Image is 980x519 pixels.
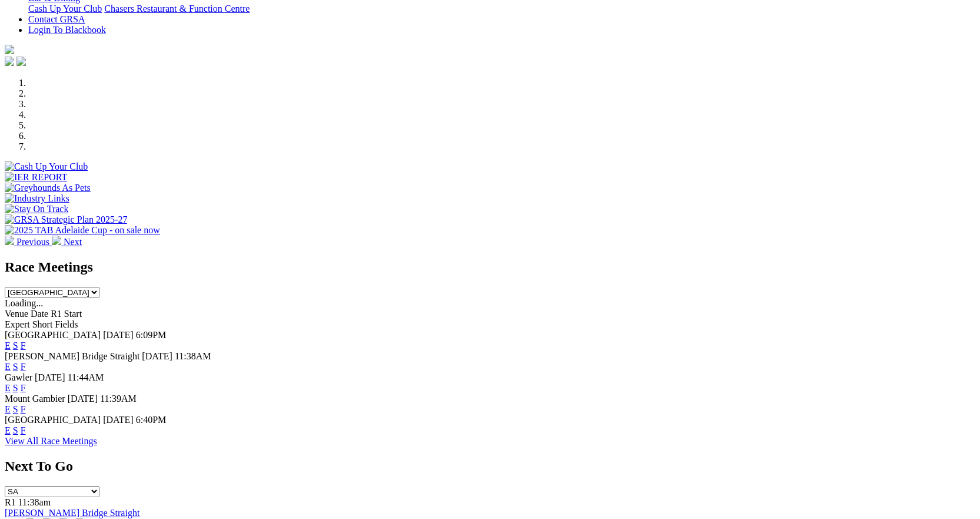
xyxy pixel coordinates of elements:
[28,14,85,24] a: Contact GRSA
[5,341,11,351] a: E
[5,57,14,66] img: facebook.svg
[100,394,137,404] span: 11:39AM
[21,425,26,435] a: F
[136,330,167,340] span: 6:09PM
[13,404,18,414] a: S
[16,237,49,247] span: Previous
[136,415,167,425] span: 6:40PM
[31,309,48,319] span: Date
[5,458,975,474] h2: Next To Go
[5,508,139,518] a: [PERSON_NAME] Bridge Straight
[5,351,139,361] span: [PERSON_NAME] Bridge Straight
[5,436,97,446] a: View All Race Meetings
[104,4,250,14] a: Chasers Restaurant & Function Centre
[21,404,26,414] a: F
[21,362,26,372] a: F
[5,497,16,507] span: R1
[5,330,101,340] span: [GEOGRAPHIC_DATA]
[5,172,67,183] img: IER REPORT
[16,57,26,66] img: twitter.svg
[5,309,28,319] span: Venue
[55,319,78,329] span: Fields
[28,4,102,14] a: Cash Up Your Club
[5,193,69,204] img: Industry Links
[5,319,30,329] span: Expert
[52,236,61,245] img: chevron-right-pager-white.svg
[5,383,11,393] a: E
[5,394,65,404] span: Mount Gambier
[5,45,14,54] img: logo-grsa-white.png
[142,351,172,361] span: [DATE]
[68,372,104,382] span: 11:44AM
[28,25,106,35] a: Login To Blackbook
[5,259,975,275] h2: Race Meetings
[28,4,975,14] div: Bar & Dining
[5,204,68,214] img: Stay On Track
[5,415,101,425] span: [GEOGRAPHIC_DATA]
[64,237,82,247] span: Next
[18,497,51,507] span: 11:38am
[5,214,127,225] img: GRSA Strategic Plan 2025-27
[5,225,160,236] img: 2025 TAB Adelaide Cup - on sale now
[52,237,82,247] a: Next
[5,161,88,172] img: Cash Up Your Club
[5,183,91,193] img: Greyhounds As Pets
[32,319,53,329] span: Short
[5,237,52,247] a: Previous
[5,404,11,414] a: E
[21,383,26,393] a: F
[68,394,98,404] span: [DATE]
[103,415,134,425] span: [DATE]
[5,372,32,382] span: Gawler
[5,425,11,435] a: E
[13,362,18,372] a: S
[13,341,18,351] a: S
[5,298,43,308] span: Loading...
[5,362,11,372] a: E
[103,330,134,340] span: [DATE]
[13,383,18,393] a: S
[21,341,26,351] a: F
[35,372,65,382] span: [DATE]
[51,309,82,319] span: R1 Start
[13,425,18,435] a: S
[5,236,14,245] img: chevron-left-pager-white.svg
[175,351,211,361] span: 11:38AM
